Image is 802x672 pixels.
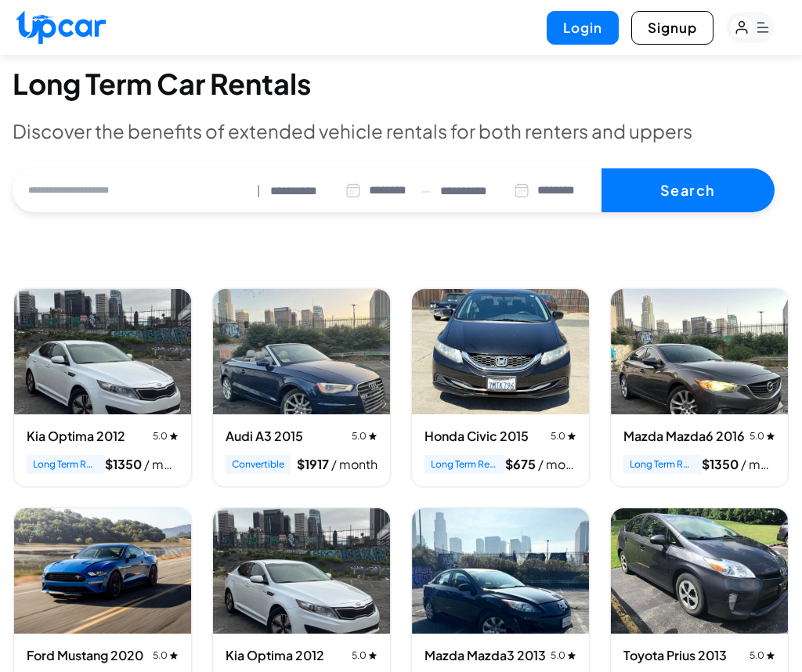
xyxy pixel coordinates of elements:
[750,649,775,662] span: 5.0
[750,430,775,443] span: 5.0
[257,182,261,200] span: |
[153,649,179,662] span: 5.0
[412,289,589,414] img: Honda Civic 2015
[297,456,331,472] span: $ 1917
[567,651,576,660] img: star
[352,430,378,443] span: 5.0
[623,646,727,665] h3: Toyota Prius 2013
[412,508,589,634] img: Mazda Mazda3 2013
[551,649,576,662] span: 5.0
[547,11,619,45] button: Login
[14,508,191,634] img: Ford Mustang 2020
[611,289,788,414] img: Mazda Mazda6 2016
[411,288,590,487] div: View details for Honda Civic 2015
[623,455,702,474] span: Long Term Rental
[105,456,144,472] span: $ 1350
[601,168,775,212] button: Search
[505,456,538,472] span: $ 675
[766,651,775,660] img: star
[623,427,745,446] h3: Mazda Mazda6 2016
[567,432,576,441] img: star
[169,432,179,441] img: star
[352,649,378,662] span: 5.0
[538,456,584,472] span: / month
[153,430,179,443] span: 5.0
[213,508,390,634] img: Kia Optima 2012
[27,427,125,446] h3: Kia Optima 2012
[213,289,390,414] img: Audi A3 2015
[13,118,789,143] p: Discover the benefits of extended vehicle rentals for both renters and uppers
[144,456,190,472] span: / month
[212,288,391,487] div: View details for Audi A3 2015
[610,288,789,487] div: View details for Mazda Mazda6 2016
[631,11,713,45] button: Signup
[16,10,106,44] img: Upcar Logo
[226,646,324,665] h3: Kia Optima 2012
[424,646,546,665] h3: Mazda Mazda3 2013
[611,508,788,634] img: Toyota Prius 2013
[766,432,775,441] img: star
[741,456,787,472] span: / month
[424,455,505,474] span: Long Term Rental
[551,430,576,443] span: 5.0
[226,455,291,474] span: Convertible
[13,288,192,487] div: View details for Kia Optima 2012
[368,432,378,441] img: star
[368,651,378,660] img: star
[226,427,303,446] h3: Audi A3 2015
[13,68,789,99] h2: Long Term Car Rentals
[331,456,378,472] span: / month
[424,427,529,446] h3: Honda Civic 2015
[702,456,741,472] span: $ 1350
[27,646,143,665] h3: Ford Mustang 2020
[27,455,105,474] span: Long Term Rental
[169,651,179,660] img: star
[14,289,191,414] img: Kia Optima 2012
[421,182,431,200] span: —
